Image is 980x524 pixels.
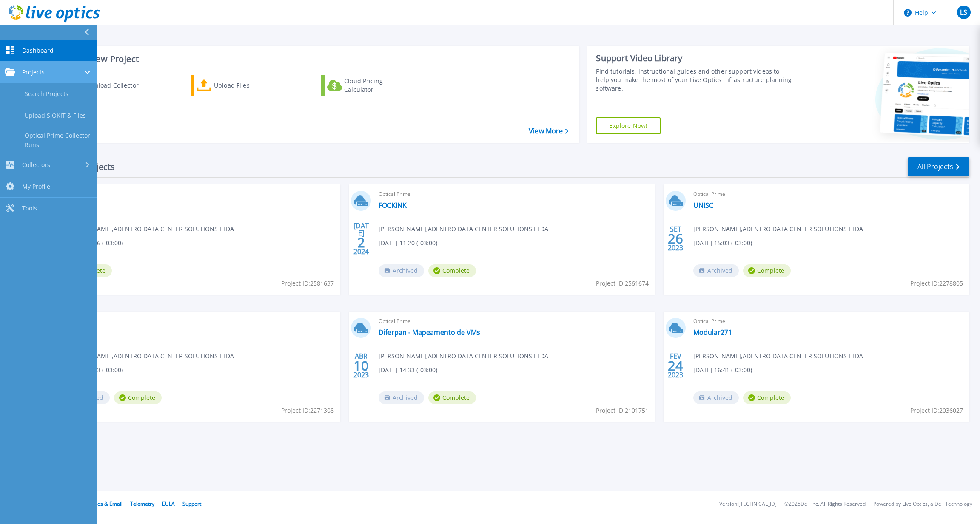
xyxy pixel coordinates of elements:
a: Diferpan - Mapeamento de VMs [379,328,480,337]
span: [PERSON_NAME] , ADENTRO DATA CENTER SOLUTIONS LTDA [693,351,863,361]
span: Archived [693,391,739,404]
span: Project ID: 2271308 [281,406,334,415]
span: Optical Prime [379,190,650,199]
span: Project ID: 2581637 [281,279,334,288]
div: Cloud Pricing Calculator [344,77,412,94]
a: Support [182,500,201,507]
span: My Profile [22,183,50,190]
a: Cloud Pricing Calculator [321,75,416,96]
span: Complete [428,391,476,404]
span: [DATE] 11:20 (-03:00) [379,238,437,248]
a: EULA [162,500,175,507]
span: Complete [743,391,791,404]
span: Collectors [22,161,50,169]
a: UNISC [693,201,713,210]
span: Projects [22,68,45,76]
div: Download Collector [82,77,150,94]
span: [PERSON_NAME] , ADENTRO DATA CENTER SOLUTIONS LTDA [64,224,234,234]
span: LS [960,9,967,16]
div: [DATE] 2024 [353,223,369,254]
li: Powered by Live Optics, a Dell Technology [873,501,972,507]
a: FOCKINK [379,201,407,210]
span: [DATE] 14:33 (-03:00) [379,365,437,375]
a: Modular271 [693,328,732,337]
span: Project ID: 2036027 [910,406,963,415]
span: 2 [357,239,365,246]
span: 24 [668,362,683,369]
span: [PERSON_NAME] , ADENTRO DATA CENTER SOLUTIONS LTDA [693,224,863,234]
li: © 2025 Dell Inc. All Rights Reserved [784,501,866,507]
span: Project ID: 2101751 [596,406,649,415]
span: Archived [379,264,424,277]
li: Version: [TECHNICAL_ID] [719,501,777,507]
span: Project ID: 2278805 [910,279,963,288]
span: Tools [22,204,37,212]
span: 26 [668,235,683,242]
span: Complete [428,264,476,277]
span: Complete [743,264,791,277]
div: FEV 2023 [667,350,684,381]
div: Upload Files [214,77,282,94]
div: SET 2023 [667,223,684,254]
span: Optical Prime [379,317,650,326]
span: Optical Prime [693,317,964,326]
span: [PERSON_NAME] , ADENTRO DATA CENTER SOLUTIONS LTDA [64,351,234,361]
div: Support Video Library [596,53,792,64]
a: Explore Now! [596,117,661,134]
a: Telemetry [130,500,154,507]
span: [DATE] 16:41 (-03:00) [693,365,752,375]
span: 10 [353,362,369,369]
span: Archived [693,264,739,277]
a: View More [529,127,568,135]
span: [DATE] 15:03 (-03:00) [693,238,752,248]
div: Find tutorials, instructional guides and other support videos to help you make the most of your L... [596,67,792,93]
span: [PERSON_NAME] , ADENTRO DATA CENTER SOLUTIONS LTDA [379,224,548,234]
a: Ads & Email [94,500,122,507]
h3: Start a New Project [60,54,568,64]
span: Archived [379,391,424,404]
a: Upload Files [191,75,285,96]
span: Optical Prime [64,190,335,199]
span: Dashboard [22,47,54,54]
a: Download Collector [60,75,155,96]
a: All Projects [908,157,969,176]
span: Optical Prime [64,317,335,326]
span: Project ID: 2561674 [596,279,649,288]
span: Optical Prime [693,190,964,199]
span: [PERSON_NAME] , ADENTRO DATA CENTER SOLUTIONS LTDA [379,351,548,361]
span: Complete [114,391,162,404]
div: ABR 2023 [353,350,369,381]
